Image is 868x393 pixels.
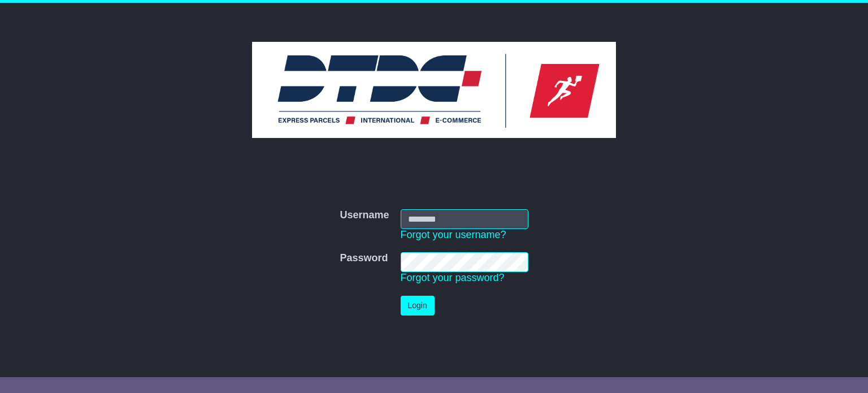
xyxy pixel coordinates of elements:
[401,272,505,283] a: Forgot your password?
[401,229,506,240] a: Forgot your username?
[340,252,388,265] label: Password
[252,42,616,138] img: DTDC Australia
[401,296,435,316] button: Login
[340,209,389,222] label: Username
